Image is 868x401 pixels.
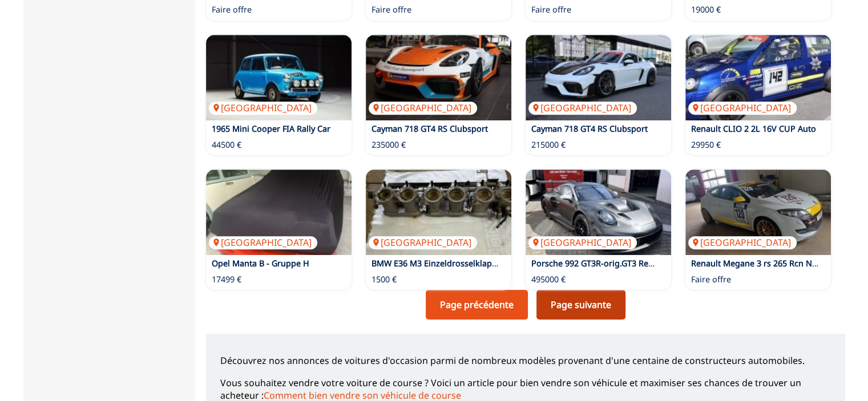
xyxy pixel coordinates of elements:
[372,258,578,269] a: BMW E36 M3 Einzeldrosselklappe incl Einspritzdüsen
[691,258,852,269] a: Renault Megane 3 rs 265 Rcn Nls VT2 R2A
[526,169,671,255] a: Porsche 992 GT3R-orig.GT3 Rennwagen MY23 -Chassis Neu ![GEOGRAPHIC_DATA]
[528,236,637,249] p: [GEOGRAPHIC_DATA]
[426,290,528,319] a: Page précédente
[691,123,816,134] a: Renault CLIO 2 2L 16V CUP Auto
[688,236,797,249] p: [GEOGRAPHIC_DATA]
[528,102,637,114] p: [GEOGRAPHIC_DATA]
[372,139,406,151] p: 235000 €
[366,169,511,255] img: BMW E36 M3 Einzeldrosselklappe incl Einspritzdüsen
[209,102,317,114] p: [GEOGRAPHIC_DATA]
[526,169,671,255] img: Porsche 992 GT3R-orig.GT3 Rennwagen MY23 -Chassis Neu !
[691,139,721,151] p: 29950 €
[366,35,511,120] img: Cayman 718 GT4 RS Clubsport
[526,35,671,120] img: Cayman 718 GT4 RS Clubsport
[366,35,511,120] a: Cayman 718 GT4 RS Clubsport[GEOGRAPHIC_DATA]
[531,274,566,285] p: 495000 €
[685,169,831,255] a: Renault Megane 3 rs 265 Rcn Nls VT2 R2A[GEOGRAPHIC_DATA]
[536,290,625,319] a: Page suivante
[212,4,252,15] p: Faire offre
[372,274,397,285] p: 1500 €
[206,35,352,120] a: 1965 Mini Cooper FIA Rally Car[GEOGRAPHIC_DATA]
[212,274,241,285] p: 17499 €
[369,236,477,249] p: [GEOGRAPHIC_DATA]
[531,139,566,151] p: 215000 €
[366,169,511,255] a: BMW E36 M3 Einzeldrosselklappe incl Einspritzdüsen[GEOGRAPHIC_DATA]
[206,169,352,255] img: Opel Manta B - Gruppe H
[691,274,731,285] p: Faire offre
[206,169,352,255] a: Opel Manta B - Gruppe H[GEOGRAPHIC_DATA]
[531,4,571,15] p: Faire offre
[369,102,477,114] p: [GEOGRAPHIC_DATA]
[531,258,765,269] a: Porsche 992 GT3R-orig.GT3 Rennwagen MY23 -Chassis Neu !
[220,354,831,367] p: Découvrez nos annonces de voitures d'occasion parmi de nombreux modèles provenant d'une centaine ...
[531,123,648,134] a: Cayman 718 GT4 RS Clubsport
[526,35,671,120] a: Cayman 718 GT4 RS Clubsport[GEOGRAPHIC_DATA]
[685,169,831,255] img: Renault Megane 3 rs 265 Rcn Nls VT2 R2A
[691,4,721,15] p: 19000 €
[688,102,797,114] p: [GEOGRAPHIC_DATA]
[212,123,330,134] a: 1965 Mini Cooper FIA Rally Car
[206,35,352,120] img: 1965 Mini Cooper FIA Rally Car
[685,35,831,120] img: Renault CLIO 2 2L 16V CUP Auto
[685,35,831,120] a: Renault CLIO 2 2L 16V CUP Auto[GEOGRAPHIC_DATA]
[372,123,488,134] a: Cayman 718 GT4 RS Clubsport
[372,4,411,15] p: Faire offre
[209,236,317,249] p: [GEOGRAPHIC_DATA]
[212,258,309,269] a: Opel Manta B - Gruppe H
[212,139,241,151] p: 44500 €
